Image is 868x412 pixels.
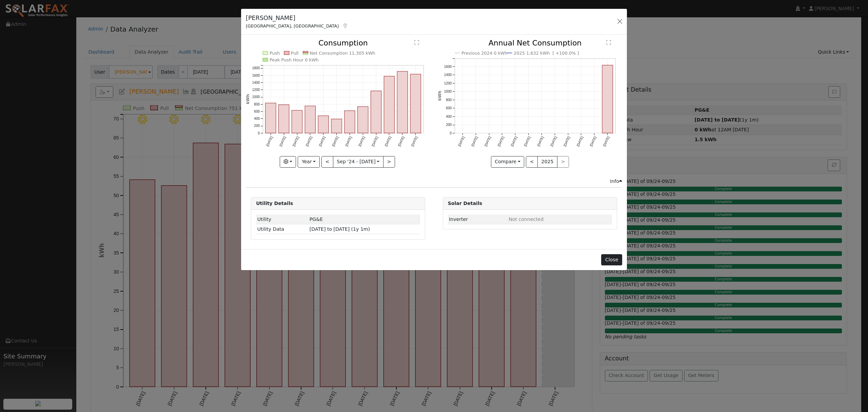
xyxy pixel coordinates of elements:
[265,103,276,133] rect: onclick=""
[318,39,368,47] text: Consumption
[344,111,355,133] rect: onclick=""
[332,136,339,147] text: [DATE]
[292,136,300,147] text: [DATE]
[448,214,508,224] td: Inverter
[342,23,348,29] a: Map
[252,88,260,92] text: 1200
[310,51,375,56] text: Net Consumption 11,305 kWh
[358,136,366,147] text: [DATE]
[292,111,302,133] rect: onclick=""
[414,40,419,45] text: 
[550,136,557,147] text: [DATE]
[256,214,308,224] td: Utility
[252,81,260,85] text: 1400
[371,136,379,147] text: [DATE]
[245,94,250,105] text: kWh
[265,136,273,147] text: [DATE]
[448,201,482,206] strong: Solar Details
[397,136,405,147] text: [DATE]
[446,107,452,110] text: 600
[256,201,293,206] strong: Utility Details
[576,136,584,147] text: [DATE]
[536,136,544,147] text: [DATE]
[270,51,280,56] text: Push
[318,136,326,147] text: [DATE]
[457,136,465,147] text: [DATE]
[509,217,544,222] span: ID: null, authorized: None
[371,91,381,133] rect: onclick=""
[279,136,287,147] text: [DATE]
[470,136,478,147] text: [DATE]
[488,39,581,47] text: Annual Net Consumption
[606,64,609,67] circle: onclick=""
[344,136,352,147] text: [DATE]
[411,74,421,133] rect: onclick=""
[252,95,260,99] text: 1000
[254,110,260,113] text: 600
[589,136,597,147] text: [DATE]
[333,156,383,168] button: Sep '24 - [DATE]
[298,156,319,168] button: Year
[444,90,452,94] text: 1000
[310,217,323,222] span: ID: 17250434, authorized: 09/04/25
[444,73,452,77] text: 1400
[461,51,508,56] text: Previous 2024 0 kWh
[254,117,260,121] text: 400
[256,224,308,234] td: Utility Data
[437,91,442,101] text: kWh
[384,136,392,147] text: [DATE]
[446,98,452,102] text: 800
[514,51,579,56] text: 2025 1,632 kWh [ +100.0% ]
[411,136,418,147] text: [DATE]
[254,102,260,106] text: 800
[318,116,329,133] rect: onclick=""
[606,40,611,45] text: 
[610,178,622,185] div: Info
[305,106,316,133] rect: onclick=""
[446,115,452,118] text: 400
[602,136,610,147] text: [DATE]
[358,107,368,133] rect: onclick=""
[444,65,452,69] text: 1600
[526,156,538,168] button: <
[279,105,289,133] rect: onclick=""
[291,51,299,56] text: Pull
[523,136,531,147] text: [DATE]
[246,14,348,22] h5: [PERSON_NAME]
[383,156,395,168] button: >
[537,156,557,168] button: 2025
[310,226,370,232] span: [DATE] to [DATE] (1y 1m)
[450,131,452,135] text: 0
[601,254,622,266] button: Close
[563,136,571,147] text: [DATE]
[254,124,260,128] text: 200
[497,136,505,147] text: [DATE]
[510,136,518,147] text: [DATE]
[446,123,452,127] text: 200
[252,74,260,77] text: 1600
[305,136,313,147] text: [DATE]
[331,119,342,133] rect: onclick=""
[252,67,260,70] text: 1800
[246,23,339,29] span: [GEOGRAPHIC_DATA], [GEOGRAPHIC_DATA]
[397,72,408,133] rect: onclick=""
[602,65,613,133] rect: onclick=""
[384,76,395,133] rect: onclick=""
[321,156,333,168] button: <
[491,156,525,168] button: Compare
[444,81,452,85] text: 1200
[258,131,260,135] text: 0
[484,136,491,147] text: [DATE]
[270,57,319,62] text: Peak Push Hour 0 kWh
